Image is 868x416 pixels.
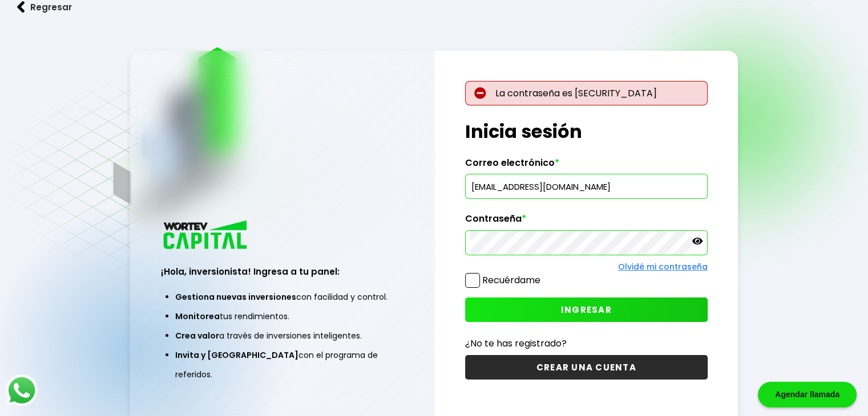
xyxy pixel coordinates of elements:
[465,213,708,230] label: Contraseña
[465,336,708,350] p: ¿No te has registrado?
[175,349,298,361] span: Invita y [GEOGRAPHIC_DATA]
[474,87,486,99] img: error-circle.027baa21.svg
[175,311,220,322] span: Monitorea
[175,291,296,303] span: Gestiona nuevas inversiones
[175,307,389,326] li: tus rendimientos.
[465,297,708,322] button: INGRESAR
[465,355,708,380] button: CREAR UNA CUENTA
[758,382,857,407] div: Agendar llamada
[465,157,708,174] label: Correo electrónico
[618,261,708,272] a: Olvidé mi contraseña
[482,274,540,287] label: Recuérdame
[561,304,612,316] span: INGRESAR
[6,374,38,406] img: logos_whatsapp-icon.242b2217.svg
[17,1,25,13] img: flecha izquierda
[465,81,708,105] p: La contraseña es [SECURITY_DATA]
[470,174,703,198] input: hola@wortev.capital
[161,265,403,278] h3: ¡Hola, inversionista! Ingresa a tu panel:
[175,326,389,345] li: a través de inversiones inteligentes.
[465,118,708,145] h1: Inicia sesión
[175,330,219,341] span: Crea valor
[465,336,708,380] a: ¿No te has registrado?CREAR UNA CUENTA
[161,219,251,252] img: logo_wortev_capital
[175,287,389,307] li: con facilidad y control.
[175,345,389,384] li: con el programa de referidos.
